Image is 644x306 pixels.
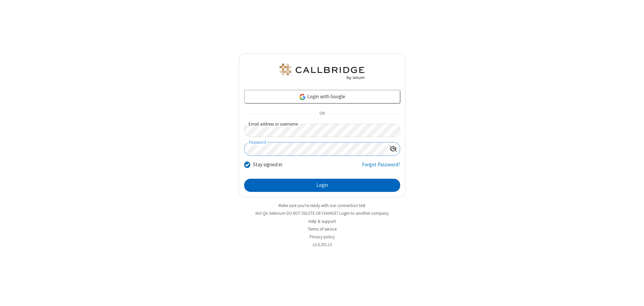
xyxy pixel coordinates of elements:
input: Password [245,142,387,156]
li: v2.6.351.13 [239,241,406,248]
button: Login to another company [339,210,389,216]
a: Privacy policy [310,234,335,240]
img: QA Selenium DO NOT DELETE OR CHANGE [278,64,366,80]
div: Show password [387,142,400,155]
button: Login [244,179,400,192]
span: OR [317,109,327,118]
img: google-icon.png [299,93,306,101]
li: Not QA Selenium DO NOT DELETE OR CHANGE? [239,210,406,216]
a: Forgot Password? [362,161,400,174]
label: Stay signed in [253,161,282,169]
a: Help & support [309,218,336,224]
a: Make sure you're ready with our connection test [279,203,365,208]
a: Terms of service [308,226,336,232]
input: Email address or username [244,124,400,137]
a: Login with Google [244,90,400,103]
